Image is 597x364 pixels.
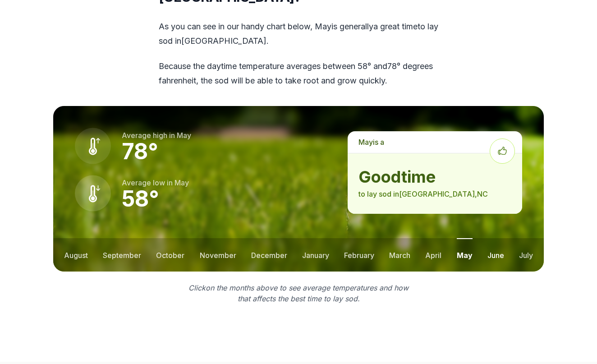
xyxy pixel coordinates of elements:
[315,22,331,31] span: may
[159,19,438,88] div: As you can see in our handy chart below, is generally a great time to lay sod in [GEOGRAPHIC_DATA] .
[348,131,522,153] p: is a
[64,238,88,272] button: august
[183,282,414,304] p: Click on the months above to see average temperatures and how that affects the best time to lay sod.
[519,238,533,272] button: july
[122,130,191,141] p: Average high in
[156,238,184,272] button: october
[122,177,189,188] p: Average low in
[358,168,511,186] strong: good time
[425,238,441,272] button: april
[159,59,438,88] p: Because the daytime temperature averages between 58 ° and 78 ° degrees fahrenheit, the sod will b...
[103,238,141,272] button: september
[122,185,159,212] strong: 58 °
[487,238,504,272] button: june
[344,238,374,272] button: february
[175,178,189,187] span: may
[251,238,287,272] button: december
[177,131,191,140] span: may
[457,238,473,272] button: may
[200,238,236,272] button: november
[302,238,329,272] button: january
[358,189,511,199] p: to lay sod in [GEOGRAPHIC_DATA] , NC
[358,138,373,147] span: may
[122,138,158,165] strong: 78 °
[389,238,410,272] button: march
